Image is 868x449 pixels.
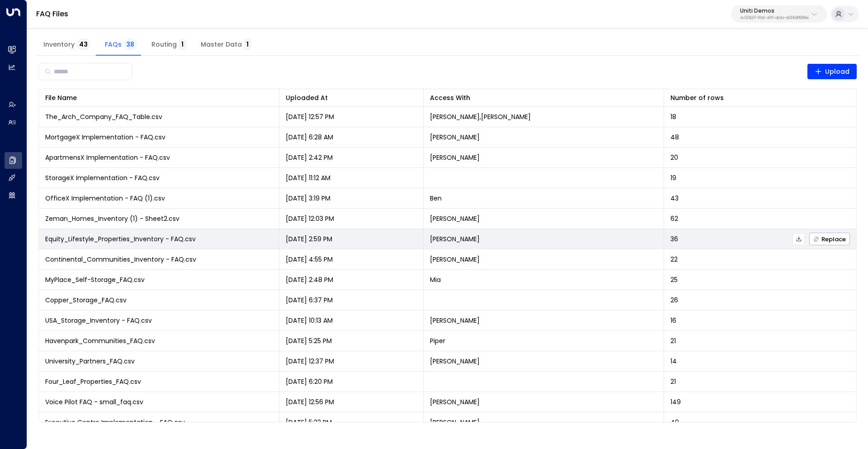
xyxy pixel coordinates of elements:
[670,296,678,305] span: 26
[430,194,442,203] p: Ben
[670,316,676,325] span: 16
[670,92,724,103] div: Number of rows
[36,9,68,19] a: FAQ Files
[43,41,90,49] span: Inventory
[430,133,480,142] p: [PERSON_NAME]
[670,112,676,121] span: 18
[45,112,162,121] span: The_Arch_Company_FAQ_Table.csv
[670,194,679,203] span: 43
[430,234,480,244] p: [PERSON_NAME]
[740,16,809,20] p: 4c025b01-9fa0-46ff-ab3a-a620b886896e
[45,275,145,284] span: MyPlace_Self-Storage_FAQ.csv
[45,296,127,305] span: Copper_Storage_FAQ.csv
[670,336,676,345] span: 21
[430,275,441,284] p: Mia
[286,357,334,366] p: [DATE] 12:37 PM
[430,397,480,406] p: [PERSON_NAME]
[809,233,850,245] button: Replace
[670,418,679,427] span: 49
[813,236,846,242] span: Replace
[670,255,678,264] span: 22
[45,214,179,223] span: Zeman_Homes_Inventory (1) - Sheet2.csv
[151,41,186,49] span: Routing
[286,397,334,406] p: [DATE] 12:56 PM
[45,357,135,366] span: University_Partners_FAQ.csv
[201,41,251,49] span: Master Data
[286,92,417,103] div: Uploaded At
[430,112,531,121] p: [PERSON_NAME], [PERSON_NAME]
[45,336,155,345] span: Havenpark_Communities_FAQ.csv
[45,194,165,203] span: OfficeX Implementation - FAQ (1).csv
[286,377,333,386] p: [DATE] 6:20 PM
[670,275,678,284] span: 25
[286,133,333,142] p: [DATE] 6:28 AM
[670,357,677,366] span: 14
[286,214,334,223] p: [DATE] 12:03 PM
[45,153,170,162] span: ApartmensX Implementation - FAQ.csv
[670,92,850,103] div: Number of rows
[286,92,328,103] div: Uploaded At
[45,418,185,427] span: Executive Centre Implementation - FAQ.csv
[430,418,480,427] p: [PERSON_NAME]
[670,214,678,223] span: 62
[430,92,657,103] div: Access With
[430,357,480,366] p: [PERSON_NAME]
[430,316,480,325] p: [PERSON_NAME]
[45,377,141,386] span: Four_Leaf_Properties_FAQ.csv
[670,153,678,162] span: 20
[430,214,480,223] p: [PERSON_NAME]
[45,173,160,182] span: StorageX Implementation - FAQ.csv
[45,316,152,325] span: USA_Storage_Inventory - FAQ.csv
[244,38,251,50] span: 1
[815,66,850,77] span: Upload
[807,64,857,79] button: Upload
[670,133,679,142] span: 48
[286,255,333,264] p: [DATE] 4:55 PM
[286,194,330,203] p: [DATE] 3:19 PM
[45,133,165,142] span: MortgageX Implementation - FAQ.csv
[670,397,681,406] span: 149
[76,38,90,50] span: 43
[286,275,333,284] p: [DATE] 2:48 PM
[430,336,445,345] p: Piper
[123,38,137,50] span: 38
[179,38,186,50] span: 1
[286,296,333,305] p: [DATE] 6:37 PM
[731,5,827,23] button: Uniti Demos4c025b01-9fa0-46ff-ab3a-a620b886896e
[286,336,332,345] p: [DATE] 5:25 PM
[45,397,143,406] span: Voice Pilot FAQ - small_faq.csv
[286,153,333,162] p: [DATE] 2:42 PM
[286,234,332,244] p: [DATE] 2:59 PM
[45,255,196,264] span: Continental_Communities_Inventory - FAQ.csv
[286,316,333,325] p: [DATE] 10:13 AM
[45,92,77,103] div: File Name
[286,418,332,427] p: [DATE] 5:22 PM
[670,377,676,386] span: 21
[286,173,330,182] p: [DATE] 11:12 AM
[45,92,273,103] div: File Name
[670,234,678,244] span: 36
[430,255,480,264] p: [PERSON_NAME]
[430,153,480,162] p: [PERSON_NAME]
[670,173,676,182] span: 19
[286,112,334,121] p: [DATE] 12:57 PM
[45,234,196,244] span: Equity_Lifestyle_Properties_Inventory - FAQ.csv
[105,41,137,49] span: FAQs
[740,8,809,14] p: Uniti Demos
